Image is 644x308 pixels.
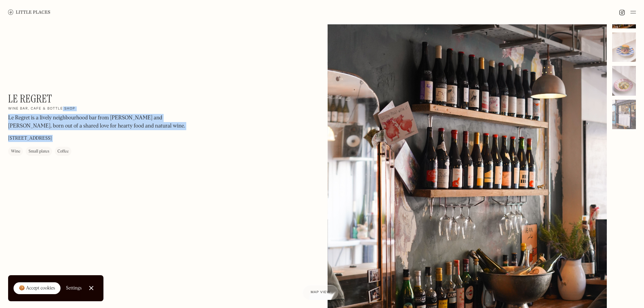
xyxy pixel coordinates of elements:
a: Close Cookie Popup [85,281,98,295]
div: Wine [11,148,20,155]
a: Map view [303,285,338,300]
p: Le Regret is a lively neighbourhood bar from [PERSON_NAME] and [PERSON_NAME], born out of a share... [8,114,191,131]
h1: Le Regret [8,92,52,105]
div: Small plates [28,148,49,155]
a: 🍪 Accept cookies [14,282,61,294]
p: [STREET_ADDRESS] [8,135,52,142]
h2: Wine bar, cafe & bottle shop [8,107,75,112]
span: Map view [311,290,330,294]
a: Settings [66,281,82,296]
div: Coffee [57,148,69,155]
div: Settings [66,286,82,290]
div: 🍪 Accept cookies [19,285,55,292]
